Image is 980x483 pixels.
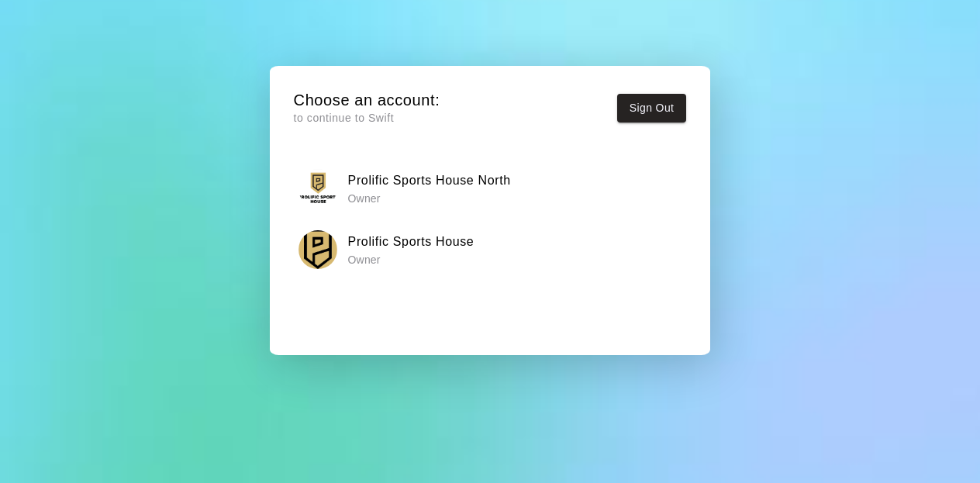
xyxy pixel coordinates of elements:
button: Prolific Sports HouseProlific Sports House Owner [294,226,687,274]
h6: Prolific Sports House [348,232,474,252]
img: Prolific Sports House [298,230,337,269]
button: Sign Out [617,94,687,122]
p: Owner [348,191,511,206]
h5: Choose an account: [294,90,440,111]
p: to continue to Swift [294,110,440,126]
img: Prolific Sports House North [298,169,337,208]
button: Prolific Sports House NorthProlific Sports House North Owner [294,164,687,212]
p: Owner [348,252,474,267]
h6: Prolific Sports House North [348,171,511,191]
